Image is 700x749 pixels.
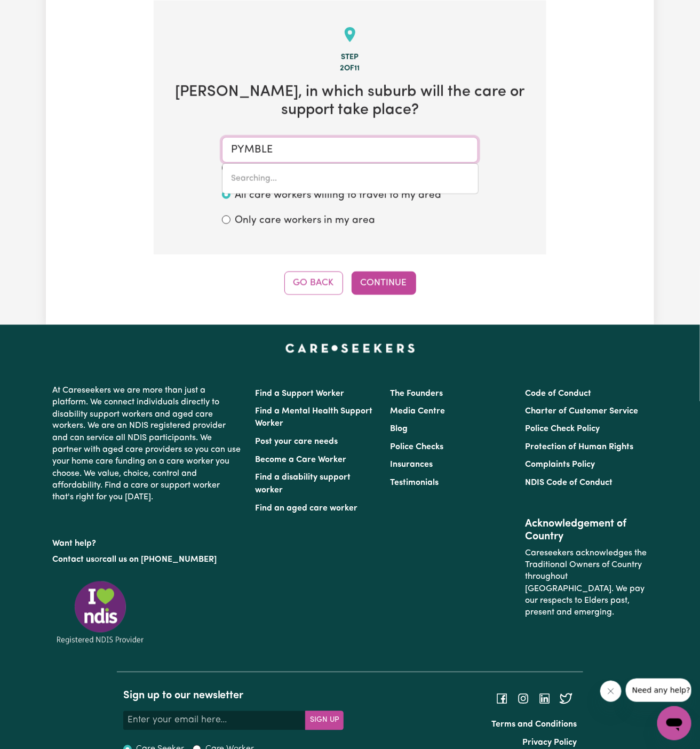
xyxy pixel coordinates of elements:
label: Only care workers in my area [235,213,375,229]
a: call us on [PHONE_NUMBER] [102,556,217,564]
a: NDIS Code of Conduct [526,479,613,488]
a: Follow Careseekers on Facebook [496,694,508,703]
a: Blog [390,425,408,434]
a: Post your care needs [255,438,338,447]
p: At Careseekers we are more than just a platform. We connect individuals directly to disability su... [52,380,242,508]
label: All care workers willing to travel to my area [235,188,441,204]
a: Find a Mental Health Support Worker [255,407,372,428]
a: Insurances [390,461,433,469]
button: Go Back [284,272,343,295]
a: Complaints Policy [526,461,595,469]
a: The Founders [390,389,443,398]
div: menu-options [222,163,479,194]
h2: Sign up to our newsletter [123,690,344,703]
a: Police Check Policy [526,425,600,434]
a: Find an aged care worker [255,505,357,513]
a: Become a Care Worker [255,456,346,465]
a: Find a disability support worker [255,474,351,495]
a: Police Checks [390,443,443,452]
a: Contact us [52,556,94,564]
a: Follow Careseekers on LinkedIn [538,694,551,703]
a: Follow Careseekers on Instagram [517,694,530,703]
input: Enter your email here... [123,711,306,730]
iframe: Button to launch messaging window [657,706,691,740]
img: Registered NDIS provider [52,579,148,646]
input: Enter a suburb or postcode [222,137,478,163]
a: Charter of Customer Service [526,407,639,416]
a: Testimonials [390,479,439,488]
iframe: Message from company [626,679,691,702]
a: Code of Conduct [526,389,592,398]
a: Terms and Conditions [491,721,577,729]
a: Follow Careseekers on Twitter [560,694,572,703]
h2: [PERSON_NAME] , in which suburb will the care or support take place? [171,83,529,120]
iframe: Close message [600,681,622,702]
p: Careseekers acknowledges the Traditional Owners of Country throughout [GEOGRAPHIC_DATA]. We pay o... [526,544,648,624]
p: or [52,550,242,570]
a: Careseekers home page [285,344,415,353]
div: Step [171,52,529,63]
div: 2 of 11 [171,63,529,75]
button: Continue [352,272,416,295]
button: Subscribe [305,711,344,730]
h2: Acknowledgement of Country [526,518,648,544]
a: Media Centre [390,407,445,416]
a: Find a Support Worker [255,389,344,398]
p: Want help? [52,534,242,550]
a: Protection of Human Rights [526,443,634,452]
a: Privacy Policy [522,739,577,747]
